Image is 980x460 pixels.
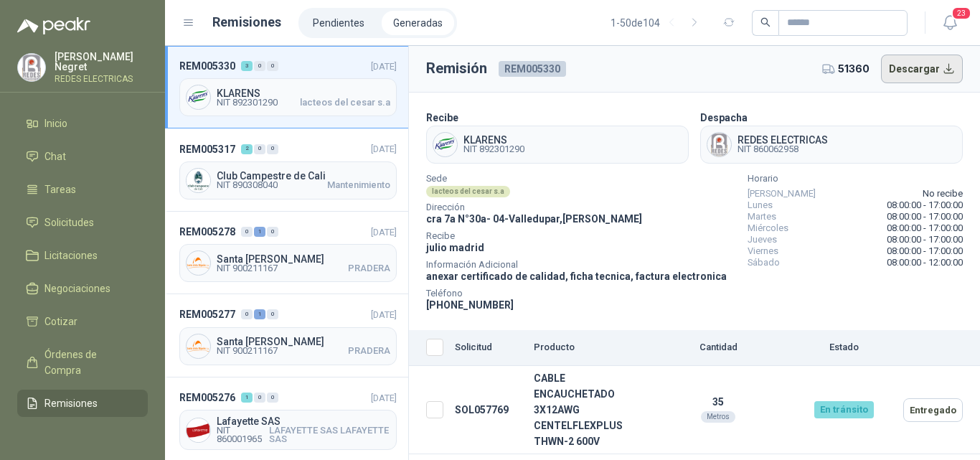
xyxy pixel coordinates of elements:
li: Generadas [382,11,454,35]
span: REM005317 [179,141,235,157]
div: 0 [254,61,265,71]
div: Metros [701,411,735,423]
span: Remisiones [44,395,98,411]
a: REM005317200[DATE] Company LogoClub Campestre de CaliNIT 890308040Mantenimiento [165,128,408,211]
img: Company Logo [187,169,210,192]
div: 0 [267,309,278,319]
div: 3 [241,61,253,71]
span: 23 [951,6,971,20]
span: [PHONE_NUMBER] [426,299,514,311]
span: Negociaciones [44,281,110,296]
span: lacteos del cesar s.a [300,98,390,107]
div: 0 [254,393,265,403]
span: cra 7a N°30a- 04 - Valledupar , [PERSON_NAME] [426,213,642,225]
img: Logo peakr [17,17,90,34]
p: REDES ELECTRICAS [55,75,148,83]
span: Información Adicional [426,261,727,268]
span: 08:00:00 - 17:00:00 [887,234,963,245]
div: 1 [254,227,265,237]
span: [PERSON_NAME] [748,188,816,200]
td: SOL057769 [449,366,528,454]
span: LAFAYETTE SAS LAFAYETTE SAS [269,426,390,443]
span: Horario [748,175,963,182]
a: Órdenes de Compra [17,341,148,384]
span: NIT 900211167 [217,264,278,273]
span: Dirección [426,204,727,211]
a: Inicio [17,110,148,137]
span: 08:00:00 - 17:00:00 [887,222,963,234]
a: Cotizar [17,308,148,335]
div: 0 [267,393,278,403]
span: [DATE] [371,61,397,72]
span: Tareas [44,182,76,197]
th: Cantidad [646,330,790,366]
img: Company Logo [707,133,731,156]
span: NIT 860001965 [217,426,269,443]
a: REM005330300[DATE] Company LogoKLARENSNIT 892301290lacteos del cesar s.a [165,46,408,128]
span: [DATE] [371,309,397,320]
b: Despacha [700,112,748,123]
span: KLARENS [217,88,390,98]
img: Company Logo [187,418,210,442]
a: Solicitudes [17,209,148,236]
h1: Remisiones [212,12,281,32]
a: Remisiones [17,390,148,417]
span: Recibe [426,233,727,240]
div: 1 - 50 de 104 [611,11,706,34]
span: No recibe [923,188,963,200]
span: Inicio [44,116,67,131]
div: 0 [241,309,253,319]
div: 0 [254,144,265,154]
div: 1 [241,393,253,403]
td: CABLE ENCAUCHETADO 3X12AWG CENTELFLEXPLUS THWN-2 600V [528,366,646,454]
th: Producto [528,330,646,366]
span: Santa [PERSON_NAME] [217,254,390,264]
span: NIT 900211167 [217,347,278,355]
div: 0 [267,61,278,71]
span: julio madrid [426,242,484,253]
span: Viernes [748,245,778,257]
span: Cotizar [44,314,77,329]
a: Pendientes [301,11,376,35]
div: 1 [254,309,265,319]
div: 0 [267,227,278,237]
div: lacteos del cesar s.a [426,186,510,197]
span: [DATE] [371,227,397,238]
span: KLARENS [463,135,524,145]
span: Club Campestre de Cali [217,171,390,181]
span: Licitaciones [44,248,98,263]
span: 08:00:00 - 17:00:00 [887,211,963,222]
span: REM005278 [179,224,235,240]
span: Martes [748,211,776,222]
span: NIT 892301290 [217,98,278,107]
div: 0 [241,227,253,237]
span: Sábado [748,257,780,268]
a: Configuración [17,423,148,450]
img: Company Logo [187,85,210,109]
td: En tránsito [790,366,897,454]
span: REDES ELECTRICAS [738,135,828,145]
span: REM005330 [179,58,235,74]
span: REM005277 [179,306,235,322]
b: Recibe [426,112,458,123]
img: Company Logo [187,251,210,275]
a: Negociaciones [17,275,148,302]
span: NIT 892301290 [463,145,524,154]
button: Entregado [903,398,963,422]
a: REM005277010[DATE] Company LogoSanta [PERSON_NAME]NIT 900211167PRADERA [165,294,408,377]
span: Lunes [748,200,773,211]
button: Descargar [881,55,963,83]
p: 35 [652,396,784,408]
span: REM005330 [499,61,566,77]
span: [DATE] [371,144,397,154]
span: Sede [426,175,727,182]
img: Company Logo [18,54,45,81]
span: 51360 [838,61,870,77]
img: Company Logo [433,133,457,156]
span: 08:00:00 - 12:00:00 [887,257,963,268]
div: 0 [267,144,278,154]
span: 08:00:00 - 17:00:00 [887,200,963,211]
span: anexar certificado de calidad, ficha tecnica, factura electronica [426,271,727,282]
span: PRADERA [348,347,390,355]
